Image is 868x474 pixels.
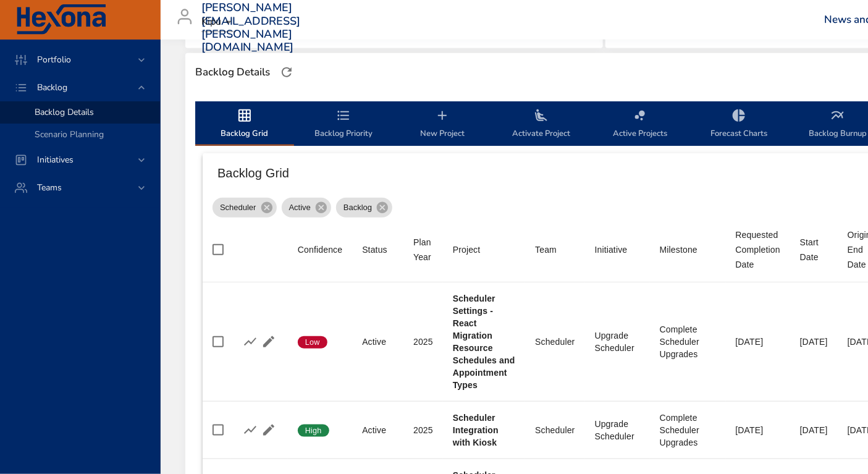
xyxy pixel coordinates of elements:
[660,323,716,360] div: Complete Scheduler Upgrades
[413,235,433,265] div: Sort
[27,182,72,193] span: Teams
[213,198,277,218] div: Scheduler
[192,62,274,82] div: Backlog Details
[453,242,515,257] span: Project
[277,63,296,82] button: Refresh Page
[259,332,278,351] button: Edit Project Details
[413,336,433,348] div: 2025
[213,201,264,214] span: Scheduler
[298,425,329,436] span: High
[301,108,386,141] span: Backlog Priority
[736,336,780,348] div: [DATE]
[362,242,387,257] div: Status
[336,201,379,214] span: Backlog
[595,418,640,442] div: Upgrade Scheduler
[595,329,640,354] div: Upgrade Scheduler
[535,242,575,257] span: Team
[413,235,433,265] div: Plan Year
[298,242,342,257] div: Confidence
[535,424,575,436] div: Scheduler
[453,242,481,257] div: Sort
[203,108,287,141] span: Backlog Grid
[201,12,236,32] div: Kipu
[660,242,697,257] div: Milestone
[660,412,716,449] div: Complete Scheduler Upgrades
[736,227,780,272] div: Sort
[35,106,94,118] span: Backlog Details
[15,4,107,35] img: Hexona
[27,154,83,166] span: Initiatives
[35,129,104,140] span: Scenario Planning
[413,424,433,436] div: 2025
[595,242,640,257] span: Initiative
[499,108,583,141] span: Activate Project
[598,108,682,141] span: Active Projects
[535,242,557,257] div: Team
[241,421,259,439] button: Show Burnup
[800,235,828,265] div: Sort
[736,424,780,436] div: [DATE]
[241,332,259,351] button: Show Burnup
[453,242,481,257] div: Project
[362,336,394,348] div: Active
[453,294,515,390] b: Scheduler Settings - React Migration Resource Schedules and Appointment Types
[336,198,392,218] div: Backlog
[800,336,828,348] div: [DATE]
[259,421,278,439] button: Edit Project Details
[298,337,327,348] span: Low
[660,242,697,257] div: Sort
[595,242,628,257] div: Initiative
[535,336,575,348] div: Scheduler
[282,201,318,214] span: Active
[595,242,628,257] div: Sort
[362,242,394,257] span: Status
[660,242,716,257] span: Milestone
[298,242,342,257] div: Sort
[400,108,484,141] span: New Project
[697,108,781,141] span: Forecast Charts
[453,413,499,447] b: Scheduler Integration with Kiosk
[201,1,301,54] h3: [PERSON_NAME][EMAIL_ADDRESS][PERSON_NAME][DOMAIN_NAME]
[736,227,780,272] div: Requested Completion Date
[362,424,394,436] div: Active
[800,235,828,265] div: Start Date
[27,54,81,66] span: Portfolio
[800,424,828,436] div: [DATE]
[362,242,387,257] div: Sort
[282,198,331,218] div: Active
[535,242,557,257] div: Sort
[27,82,77,93] span: Backlog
